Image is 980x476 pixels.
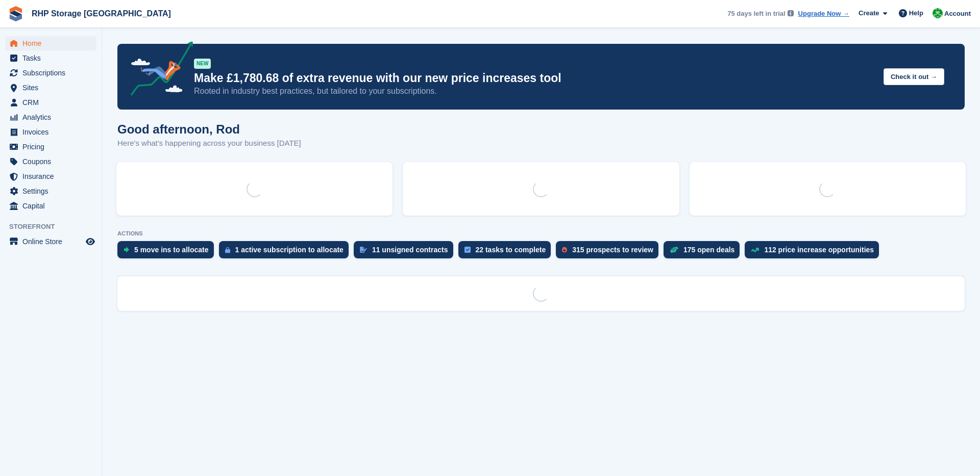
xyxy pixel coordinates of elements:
img: icon-info-grey-7440780725fd019a000dd9b08b2336e03edf1995a4989e88bcd33f0948082b44.svg [788,10,794,16]
a: menu [5,184,96,198]
span: Insurance [22,169,84,183]
p: ACTIONS [117,230,965,237]
span: Tasks [22,51,84,65]
div: 112 price increase opportunities [764,246,874,254]
span: Help [909,8,923,18]
a: 1 active subscription to allocate [219,241,354,263]
span: Online Store [22,234,84,249]
a: menu [5,66,96,80]
img: stora-icon-8386f47178a22dfd0bd8f6a31ec36ba5ce8667c1dd55bd0f319d3a0aa187defe.svg [8,6,23,21]
a: Upgrade Now → [798,9,849,19]
a: menu [5,95,96,110]
img: active_subscription_to_allocate_icon-d502201f5373d7db506a760aba3b589e785aa758c864c3986d89f69b8ff3... [225,247,230,253]
a: menu [5,36,96,50]
a: menu [5,110,96,124]
span: Settings [22,184,84,198]
span: Storefront [9,222,102,232]
div: 315 prospects to review [572,246,653,254]
div: 5 move ins to allocate [134,246,209,254]
img: contract_signature_icon-13c848040528278c33f63329250d36e43548de30e8caae1d1a13099fd9432cc5.svg [360,247,367,253]
a: menu [5,81,96,95]
a: menu [5,51,96,65]
button: Check it out → [884,68,944,85]
a: menu [5,199,96,213]
img: task-75834270c22a3079a89374b754ae025e5fb1db73e45f91037f5363f120a921f8.svg [464,247,471,253]
a: menu [5,234,96,249]
a: menu [5,125,96,139]
a: RHP Storage [GEOGRAPHIC_DATA] [28,5,175,22]
a: 175 open deals [664,241,745,263]
span: Account [944,9,971,19]
span: Coupons [22,154,84,169]
div: 11 unsigned contracts [372,246,448,254]
img: deal-1b604bf984904fb50ccaf53a9ad4b4a5d6e5aea283cecdc64d6e3604feb123c2.svg [670,246,678,253]
h1: Good afternoon, Rod [117,122,301,136]
a: menu [5,154,96,169]
span: Subscriptions [22,66,84,80]
span: Capital [22,199,84,213]
div: NEW [194,59,211,69]
a: 112 price increase opportunities [745,241,884,263]
a: 315 prospects to review [556,241,664,263]
div: 175 open deals [683,246,734,254]
p: Here's what's happening across your business [DATE] [117,138,301,149]
a: 5 move ins to allocate [117,241,219,263]
span: Create [859,8,879,18]
a: Preview store [84,235,96,248]
span: Analytics [22,110,84,124]
span: Invoices [22,125,84,139]
a: 11 unsigned contracts [354,241,458,263]
p: Rooted in industry best practices, but tailored to your subscriptions. [194,86,875,97]
p: Make £1,780.68 of extra revenue with our new price increases tool [194,71,875,86]
a: menu [5,169,96,183]
div: 22 tasks to complete [476,246,546,254]
img: price-adjustments-announcement-icon-8257ccfd72463d97f412b2fc003d46551f7dbcb40ab6d574587a9cd5c0d94... [122,41,193,99]
span: 75 days left in trial [727,9,785,19]
div: 1 active subscription to allocate [235,246,344,254]
a: 22 tasks to complete [458,241,556,263]
img: move_ins_to_allocate_icon-fdf77a2bb77ea45bf5b3d319d69a93e2d87916cf1d5bf7949dd705db3b84f3ca.svg [124,247,129,253]
span: Home [22,36,84,50]
span: Pricing [22,140,84,154]
img: price_increase_opportunities-93ffe204e8149a01c8c9dc8f82e8f89637d9d84a8eef4429ea346261dce0b2c0.svg [751,248,759,252]
img: Rod [933,8,943,18]
img: prospect-51fa495bee0391a8d652442698ab0144808aea92771e9ea1ae160a38d050c398.svg [562,247,567,253]
a: menu [5,140,96,154]
span: Sites [22,81,84,95]
span: CRM [22,95,84,110]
